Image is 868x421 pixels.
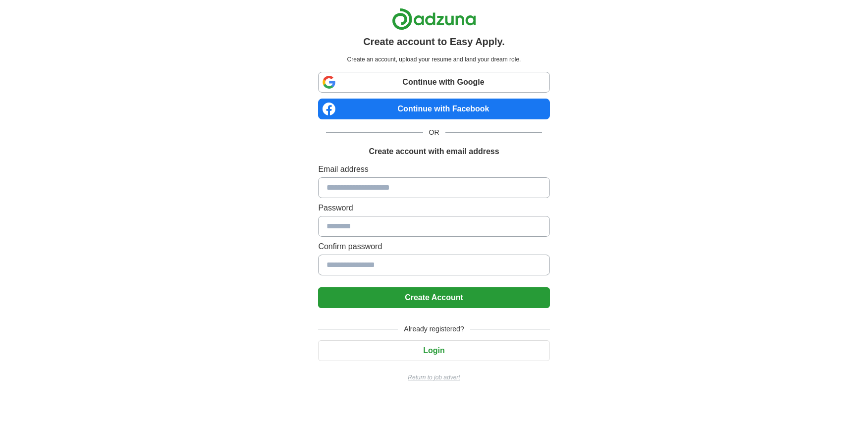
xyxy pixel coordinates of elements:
[320,55,547,64] p: Create an account, upload your resume and land your dream role.
[318,340,549,361] button: Login
[318,99,549,119] a: Continue with Facebook
[423,127,445,138] span: OR
[398,324,470,334] span: Already registered?
[369,146,499,158] h1: Create account with email address
[318,373,549,382] a: Return to job advert
[318,241,549,253] label: Confirm password
[318,287,549,308] button: Create Account
[363,34,505,49] h1: Create account to Easy Apply.
[392,8,476,30] img: Adzuna logo
[318,202,549,214] label: Password
[318,163,549,175] label: Email address
[318,72,549,93] a: Continue with Google
[318,346,549,355] a: Login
